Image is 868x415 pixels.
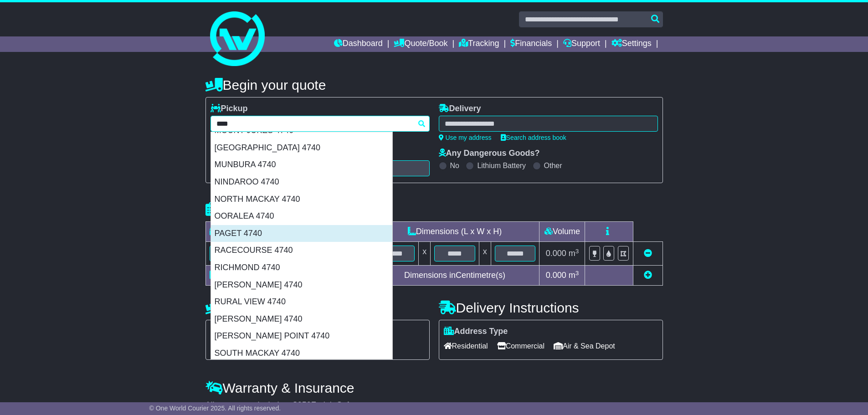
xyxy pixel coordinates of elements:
a: Use my address [439,134,492,141]
label: Other [544,161,562,170]
div: NORTH MACKAY 4740 [211,191,392,208]
div: [GEOGRAPHIC_DATA] 4740 [211,139,392,157]
label: Address Type [444,327,508,337]
div: [PERSON_NAME] POINT 4740 [211,328,392,345]
sup: 3 [575,270,579,277]
h4: Delivery Instructions [439,300,663,315]
div: NINDAROO 4740 [211,174,392,191]
a: Quote/Book [394,36,447,52]
typeahead: Please provide city [211,116,430,132]
div: SOUTH MACKAY 4740 [211,345,392,362]
span: © One World Courier 2025. All rights reserved. [149,405,281,412]
td: Dimensions (L x W x H) [370,222,539,242]
a: Support [563,36,600,52]
div: [PERSON_NAME] 4740 [211,311,392,328]
a: Settings [611,36,652,52]
a: Search address book [501,134,566,141]
div: MUNBURA 4740 [211,156,392,174]
label: Delivery [439,104,481,114]
div: OORALEA 4740 [211,208,392,225]
span: Air & Sea Depot [554,339,615,353]
label: Pickup [211,104,248,114]
div: RURAL VIEW 4740 [211,293,392,311]
label: No [450,161,459,170]
h4: Warranty & Insurance [205,380,663,395]
a: Dashboard [334,36,383,52]
span: 0.000 [546,271,566,280]
td: x [419,242,431,266]
span: m [569,249,579,258]
td: Dimensions in Centimetre(s) [370,266,539,286]
div: RICHMOND 4740 [211,259,392,277]
h4: Pickup Instructions [205,300,430,315]
div: RACECOURSE 4740 [211,242,392,259]
span: m [569,271,579,280]
div: PAGET 4740 [211,225,392,242]
label: Any Dangerous Goods? [439,149,540,159]
label: Lithium Battery [477,161,526,170]
div: [PERSON_NAME] 4740 [211,277,392,294]
span: Residential [444,339,488,353]
a: Tracking [459,36,499,52]
a: Financials [510,36,552,52]
a: Add new item [644,271,652,280]
h4: Begin your quote [205,77,663,92]
div: All our quotes include a $ FreightSafe warranty. [205,400,663,410]
a: Remove this item [644,249,652,258]
sup: 3 [575,248,579,255]
span: 0.000 [546,249,566,258]
h4: Package details | [205,202,320,217]
td: Volume [539,222,585,242]
span: Commercial [497,339,544,353]
td: x [479,242,491,266]
td: Type [205,222,282,242]
span: 250 [298,400,311,410]
td: Total [205,266,282,286]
